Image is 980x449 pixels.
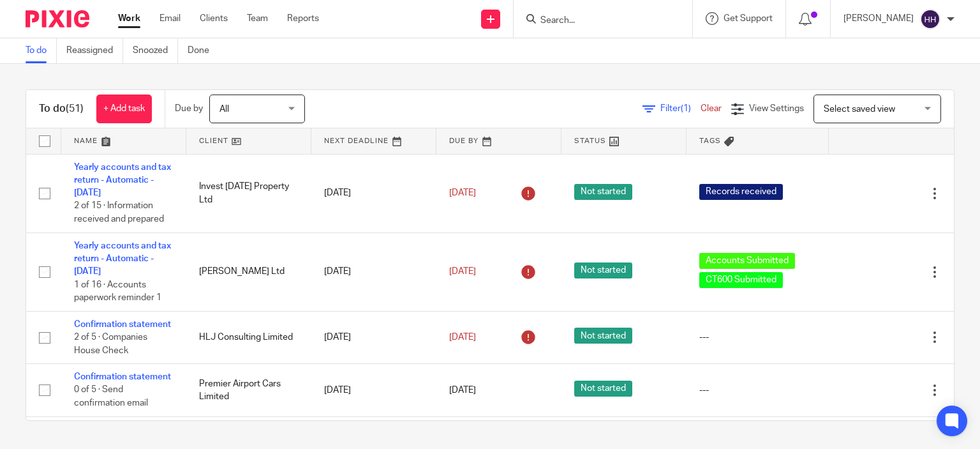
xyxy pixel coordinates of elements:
span: [DATE] [449,267,476,276]
span: Not started [574,381,632,397]
span: Not started [574,328,632,344]
td: Invest [DATE] Property Ltd [186,154,311,232]
span: (51) [66,103,84,114]
span: (1) [681,104,691,113]
span: Accounts Submitted [699,253,795,269]
div: --- [699,331,816,344]
td: [DATE] [311,232,436,311]
td: [DATE] [311,311,436,363]
a: Reports [287,12,319,25]
a: Confirmation statement [74,320,171,329]
span: [DATE] [449,333,476,342]
input: Search [539,15,654,27]
a: Clients [200,12,228,25]
img: svg%3E [920,9,940,29]
span: Select saved view [824,105,895,114]
span: 2 of 15 · Information received and prepared [74,202,164,224]
td: [DATE] [311,364,436,416]
span: 1 of 16 · Accounts paperwork reminder 1 [74,280,161,303]
span: Not started [574,184,632,200]
span: 0 of 5 · Send confirmation email [74,386,148,408]
span: 2 of 5 · Companies House Check [74,333,147,355]
a: Team [247,12,268,25]
a: Clear [701,104,722,113]
a: Reassigned [66,38,123,63]
td: Premier Airport Cars Limited [186,364,311,416]
span: All [219,105,229,114]
span: [DATE] [449,386,476,395]
span: Records received [699,184,783,200]
p: [PERSON_NAME] [843,12,914,25]
span: [DATE] [449,188,476,197]
td: [DATE] [311,154,436,232]
span: View Settings [749,104,804,113]
span: CT600 Submitted [699,272,783,288]
span: Filter [660,104,701,113]
a: Yearly accounts and tax return - Automatic - [DATE] [74,163,171,198]
div: --- [699,384,816,397]
a: Confirmation statement [74,372,171,381]
a: + Add task [96,95,152,123]
span: Get Support [724,14,773,23]
img: Pixie [26,10,89,27]
a: Yearly accounts and tax return - Automatic - [DATE] [74,241,171,277]
h1: To do [39,102,84,116]
a: Snoozed [133,38,178,63]
td: [PERSON_NAME] Ltd [186,232,311,311]
a: To do [26,38,57,63]
a: Work [118,12,140,25]
a: Email [160,12,181,25]
a: Done [188,38,219,63]
span: Not started [574,263,632,278]
span: Tags [699,137,721,144]
td: HLJ Consulting Limited [186,311,311,363]
p: Due by [175,102,203,115]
